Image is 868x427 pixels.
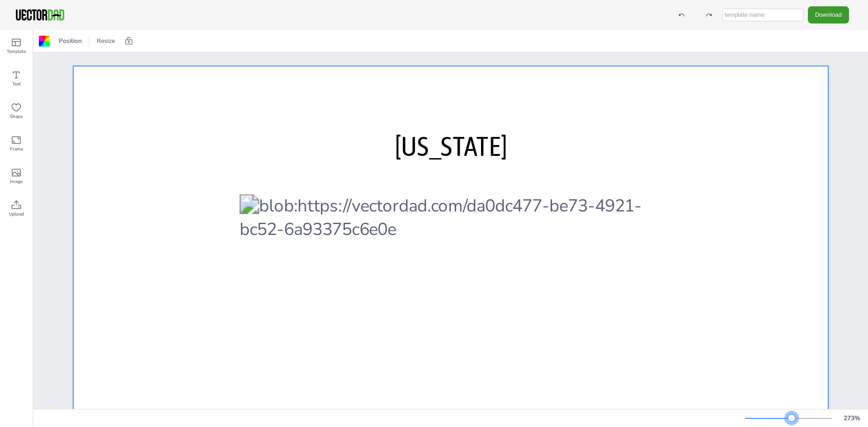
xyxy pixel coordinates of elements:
img: VectorDad-1.png [14,8,66,22]
div: 273 % [841,414,863,422]
span: Template [7,48,26,55]
input: template name [722,9,803,21]
span: Position [57,37,84,45]
span: Frame [10,145,23,153]
span: Image [10,178,23,185]
button: Resize [93,34,119,48]
span: Text [12,80,21,88]
button: Download [808,6,849,23]
span: Shape [10,113,23,120]
span: Upload [9,211,24,218]
span: [US_STATE] [395,130,507,162]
